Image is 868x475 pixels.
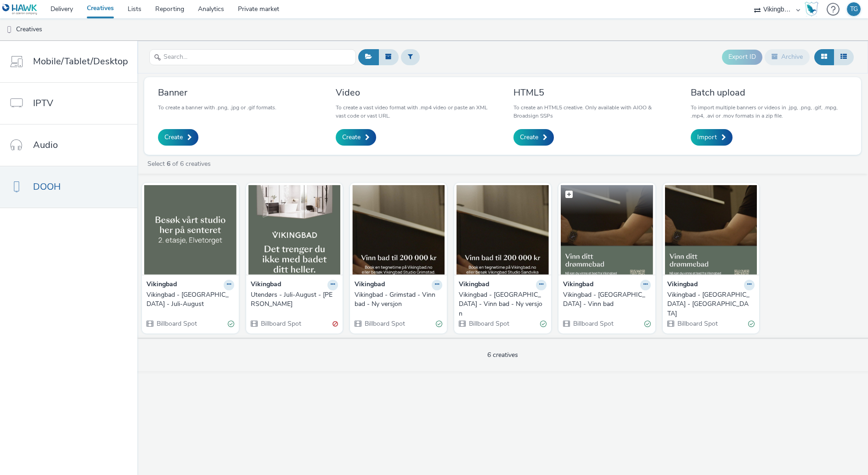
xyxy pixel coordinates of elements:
[336,129,376,146] a: Create
[260,319,301,328] span: Billboard Spot
[487,351,518,359] span: 6 creatives
[158,103,276,112] p: To create a banner with .png, .jpg or .gif formats.
[850,2,858,16] div: TG
[561,185,653,275] img: Vikingbad - Sandvika - Vinn bad visual
[691,103,847,120] p: To import multiple banners or videos in .jpg, .png, .gif, .mpg, .mp4, .avi or .mov formats in a z...
[513,86,670,99] h3: HTML5
[644,319,651,329] div: Valid
[355,290,442,309] a: Vikingbad - Grimstad - Vinn bad - Ny versjon
[520,133,538,142] span: Create
[513,129,554,146] a: Create
[147,159,214,168] a: Select of 6 creatives
[336,86,492,99] h3: Video
[436,319,442,329] div: Valid
[459,290,543,318] div: Vikingbad - [GEOGRAPHIC_DATA] - Vinn bad - Ny versjon
[834,49,854,65] button: Table
[563,290,651,309] a: Vikingbad - [GEOGRAPHIC_DATA] - Vinn bad
[665,185,757,275] img: Vikingbad - Grimstad - Vinn Bad visual
[352,185,445,275] img: Vikingbad - Grimstad - Vinn bad - Ny versjon visual
[144,185,237,275] img: Vikingbad - Sandvika - Juli-August visual
[333,319,338,329] div: Invalid
[676,319,718,328] span: Billboard Spot
[2,4,38,15] img: undefined Logo
[563,280,593,290] strong: Vikingbad
[149,49,356,65] input: Search...
[33,138,58,152] span: Audio
[248,185,341,275] img: Utendørs - Juli-August - Sandvika Storsenter visual
[667,290,755,318] a: Vikingbad - [GEOGRAPHIC_DATA] - [GEOGRAPHIC_DATA]
[468,319,509,328] span: Billboard Spot
[691,86,847,99] h3: Batch upload
[814,49,834,65] button: Grid
[691,129,733,146] a: Import
[251,280,281,290] strong: Vikingbad
[765,49,810,65] button: Archive
[5,25,14,34] img: dooh
[167,159,170,168] strong: 6
[33,96,53,110] span: IPTV
[147,290,234,309] a: Vikingbad - [GEOGRAPHIC_DATA] - Juli-August
[513,103,670,120] p: To create an HTML5 creative. Only available with AIOO & Broadsign SSPs
[251,290,335,309] div: Utendørs - Juli-August - [PERSON_NAME]
[667,290,751,318] div: Vikingbad - [GEOGRAPHIC_DATA] - [GEOGRAPHIC_DATA]
[251,290,338,309] a: Utendørs - Juli-August - [PERSON_NAME]
[164,133,183,142] span: Create
[459,280,489,290] strong: Vikingbad
[540,319,547,329] div: Valid
[147,290,231,309] div: Vikingbad - [GEOGRAPHIC_DATA] - Juli-August
[156,319,197,328] span: Billboard Spot
[355,290,439,309] div: Vikingbad - Grimstad - Vinn bad - Ny versjon
[667,280,698,290] strong: Vikingbad
[748,319,755,329] div: Valid
[722,50,762,64] button: Export ID
[805,2,822,17] a: Hawk Academy
[158,129,198,146] a: Create
[355,280,385,290] strong: Vikingbad
[563,290,647,309] div: Vikingbad - [GEOGRAPHIC_DATA] - Vinn bad
[459,290,547,318] a: Vikingbad - [GEOGRAPHIC_DATA] - Vinn bad - Ny versjon
[33,55,128,68] span: Mobile/Tablet/Desktop
[364,319,405,328] span: Billboard Spot
[228,319,234,329] div: Valid
[697,133,717,142] span: Import
[572,319,614,328] span: Billboard Spot
[33,180,61,193] span: DOOH
[147,280,177,290] strong: Vikingbad
[336,103,492,120] p: To create a vast video format with .mp4 video or paste an XML vast code or vast URL.
[342,133,361,142] span: Create
[158,86,276,99] h3: Banner
[805,2,818,17] img: Hawk Academy
[457,185,549,275] img: Vikingbad - Sandvika - Vinn bad - Ny versjon visual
